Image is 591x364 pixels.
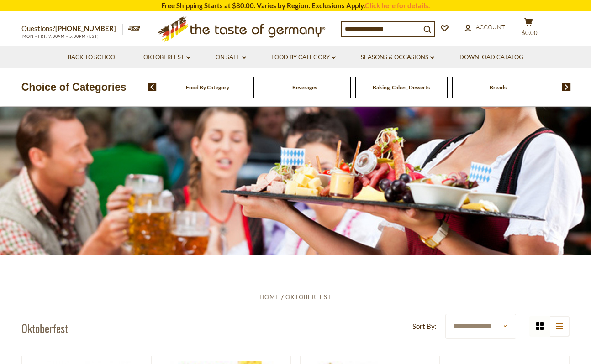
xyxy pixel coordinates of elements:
img: previous arrow [148,83,157,91]
a: Beverages [292,84,317,91]
a: Baking, Cakes, Desserts [373,84,430,91]
a: Click here for details. [365,1,430,10]
a: Food By Category [271,52,336,62]
a: [PHONE_NUMBER] [55,24,116,32]
a: On Sale [216,52,246,62]
a: Seasons & Occasions [361,52,434,62]
a: Account [464,22,505,32]
span: MON - FRI, 9:00AM - 5:00PM (EST) [21,34,99,39]
button: $0.00 [515,18,542,41]
a: Oktoberfest [285,293,332,301]
h1: Oktoberfest [21,321,68,335]
a: Home [259,293,280,301]
p: Questions? [21,23,123,35]
span: $0.00 [522,29,538,36]
a: Breads [490,84,507,91]
a: Back to School [68,52,118,62]
img: next arrow [562,83,571,91]
a: Oktoberfest [143,52,190,62]
a: Download Catalog [459,52,523,62]
a: Food By Category [186,84,229,91]
label: Sort By: [412,321,437,332]
span: Account [476,23,505,31]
